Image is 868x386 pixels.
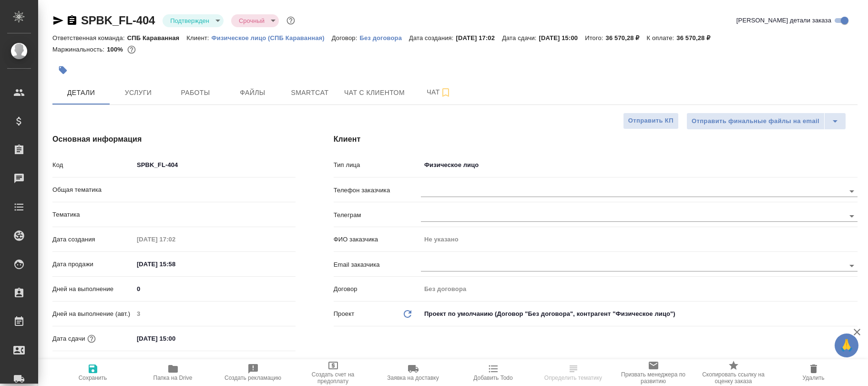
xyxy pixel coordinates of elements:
[287,87,333,99] span: Smartcat
[52,185,133,195] p: Общая тематика
[212,33,332,42] a: Физическое лицо (СПБ Караванная)
[774,359,854,386] button: Удалить
[533,359,613,386] button: Определить тематику
[845,209,858,223] button: Open
[299,371,368,385] span: Создать счет на предоплату
[647,34,677,42] p: К оплате:
[52,134,296,145] h4: Основная информация
[473,375,512,381] span: Добавить Todo
[225,375,281,381] span: Создать рекламацию
[736,16,831,25] span: [PERSON_NAME] детали заказа
[344,87,405,99] span: Чат с клиентом
[133,257,217,271] input: ✎ Введи что-нибудь
[81,14,155,27] a: SPBK_FL-404
[52,210,133,219] p: Тематика
[186,34,211,42] p: Клиент:
[52,284,133,294] p: Дней на выполнение
[115,87,161,99] span: Услуги
[231,14,279,27] div: Подтвержден
[686,113,825,130] button: Отправить финальные файлы на email
[845,259,858,272] button: Open
[236,17,267,25] button: Срочный
[285,14,297,27] button: Доп статусы указывают на важность/срочность заказа
[332,34,360,42] p: Договор:
[835,334,858,357] button: 🙏
[133,182,296,198] div: ​
[416,86,462,98] span: Чат
[52,34,127,42] p: Ответственная команда:
[133,282,296,296] input: ✎ Введи что-нибудь
[230,87,276,99] span: Файлы
[845,185,858,198] button: Open
[133,332,217,345] input: ✎ Введи что-нибудь
[167,17,212,25] button: Подтвержден
[125,43,138,56] button: 0.00 RUB;
[107,46,125,53] p: 100%
[52,46,107,53] p: Маржинальность:
[453,359,533,386] button: Добавить Todo
[628,115,674,126] span: Отправить КП
[334,309,355,319] p: Проект
[334,210,421,220] p: Телеграм
[619,371,688,385] span: Призвать менеджера по развитию
[58,87,104,99] span: Детали
[539,34,585,42] p: [DATE] 15:00
[153,375,193,381] span: Папка на Drive
[212,34,332,42] p: Физическое лицо (СПБ Караванная)
[421,157,858,173] div: Физическое лицо
[173,87,218,99] span: Работы
[133,158,296,172] input: ✎ Введи что-нибудь
[686,113,846,130] div: split button
[421,232,858,246] input: Пустое поле
[52,15,64,26] button: Скопировать ссылку для ЯМессенджера
[334,260,421,270] p: Email заказчика
[163,14,224,27] div: Подтвержден
[136,357,148,370] button: Выбери, если сб и вс нужно считать рабочими днями для выполнения заказа.
[52,60,73,81] button: Добавить тэг
[544,375,602,381] span: Определить тематику
[127,34,187,42] p: СПБ Караванная
[838,335,855,355] span: 🙏
[66,359,129,368] span: Учитывать выходные
[613,359,694,386] button: Призвать менеджера по развитию
[334,160,421,170] p: Тип лица
[334,284,421,294] p: Договор
[85,333,98,345] button: Если добавить услуги и заполнить их объемом, то дата рассчитается автоматически
[359,34,409,42] p: Без договора
[66,15,78,26] button: Скопировать ссылку
[359,33,409,42] a: Без договора
[334,134,858,145] h4: Клиент
[585,34,605,42] p: Итого:
[440,87,451,98] svg: Подписаться
[692,116,819,127] span: Отправить финальные файлы на email
[133,207,296,223] div: ​
[213,359,293,386] button: Создать рекламацию
[79,375,107,381] span: Сохранить
[52,334,85,344] p: Дата сдачи
[53,359,133,386] button: Сохранить
[803,375,825,381] span: Удалить
[52,309,133,319] p: Дней на выполнение (авт.)
[52,235,133,244] p: Дата создания
[387,375,439,381] span: Заявка на доставку
[52,160,133,170] p: Код
[373,359,453,386] button: Заявка на доставку
[699,371,768,385] span: Скопировать ссылку на оценку заказа
[421,306,858,322] div: Проект по умолчанию (Договор "Без договора", контрагент "Физическое лицо")
[334,186,421,195] p: Телефон заказчика
[623,113,679,129] button: Отправить КП
[133,359,213,386] button: Папка на Drive
[293,359,373,386] button: Создать счет на предоплату
[52,260,133,269] p: Дата продажи
[676,34,717,42] p: 36 570,28 ₽
[409,34,456,42] p: Дата создания:
[606,34,647,42] p: 36 570,28 ₽
[421,282,858,296] input: Пустое поле
[456,34,502,42] p: [DATE] 17:02
[133,232,217,246] input: Пустое поле
[133,307,296,321] input: Пустое поле
[334,235,421,244] p: ФИО заказчика
[694,359,774,386] button: Скопировать ссылку на оценку заказа
[502,34,539,42] p: Дата сдачи:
